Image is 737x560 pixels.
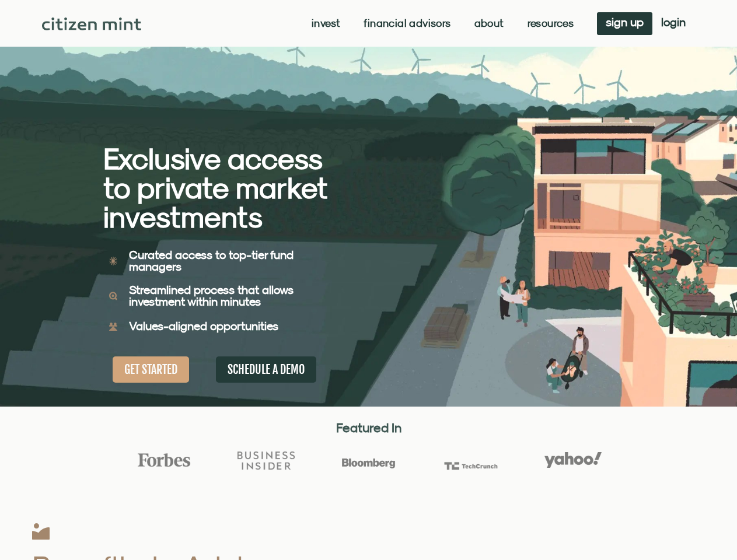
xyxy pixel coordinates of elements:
b: Curated access to top-tier fund managers [129,248,294,273]
a: login [652,12,694,35]
h2: Exclusive access to private market investments [103,144,328,232]
a: About [474,17,504,29]
b: Streamlined process that allows investment within minutes [129,283,294,308]
a: SCHEDULE A DEMO [216,356,316,383]
a: Financial Advisors [364,17,450,29]
a: Resources [528,17,574,29]
a: sign up [597,12,652,35]
span: login [661,18,686,26]
span: GET STARTED [124,362,177,377]
a: Invest [312,17,340,29]
span: SCHEDULE A DEMO [228,362,305,377]
img: Citizen Mint [42,17,142,30]
nav: Menu [312,17,574,29]
strong: Featured In [336,420,401,435]
img: Forbes Logo [135,453,193,468]
a: GET STARTED [113,356,189,383]
b: Values-aligned opportunities [129,319,278,332]
span: sign up [606,18,644,26]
